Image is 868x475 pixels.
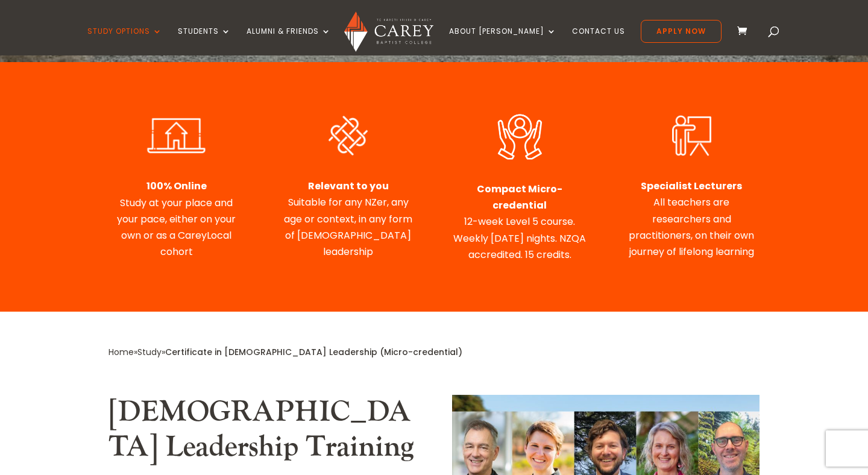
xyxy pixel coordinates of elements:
a: Study [137,346,162,358]
img: Dedicated Support WHITE [479,111,561,163]
img: Expert Lecturers WHITE [651,111,732,160]
div: Page 1 [108,178,244,260]
a: Study Options [87,27,162,55]
a: Contact Us [572,27,625,55]
span: Suitable for any NZer, any age or context, in any form of [DEMOGRAPHIC_DATA] leadership [284,195,412,259]
span: » » [108,346,462,358]
a: About [PERSON_NAME] [449,27,556,55]
strong: 100% Online [146,179,207,193]
span: Certificate in [DEMOGRAPHIC_DATA] Leadership (Micro-credential) [165,346,462,358]
img: Diverse & Inclusive WHITE [307,111,389,160]
img: Carey Baptist College [344,11,433,52]
a: Students [178,27,231,55]
strong: Relevant to you [308,179,389,193]
a: Apply Now [641,20,722,43]
strong: Compact Micro-credential [477,182,562,212]
div: Page 1 [623,178,759,260]
div: 12-week Level 5 course. Weekly [DATE] nights. NZQA accredited. 15 credits. [452,181,588,263]
span: Study at your place and your pace, either on your own or as a CareyLocal cohort [117,196,236,259]
strong: Specialist Lecturers [641,179,742,193]
p: All teachers are researchers and practitioners, on their own journey of lifelong learning [623,178,759,260]
h2: [DEMOGRAPHIC_DATA] Leadership Training [108,395,416,470]
div: Page 1 [280,178,416,260]
a: Alumni & Friends [247,27,331,55]
img: Flexible Learning WHITE [136,111,217,160]
a: Home [108,346,134,358]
